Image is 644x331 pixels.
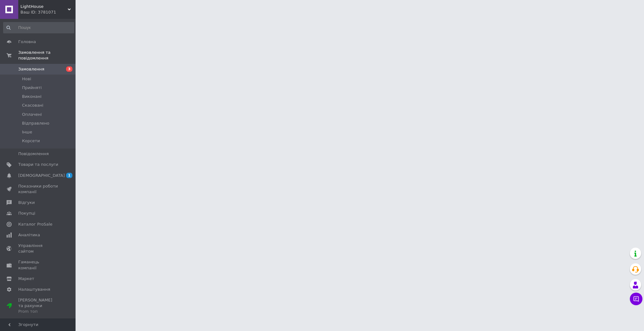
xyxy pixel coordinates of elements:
span: Відправлено [22,121,49,126]
span: Виконані [22,94,42,99]
span: Прийняті [22,85,42,91]
span: Інше [22,129,32,135]
span: Повідомлення [18,151,49,157]
span: 1 [66,173,72,178]
span: Головна [18,39,36,45]
span: Налаштування [18,287,50,292]
span: Маркет [18,276,34,282]
span: Відгуки [18,200,35,205]
span: Оплачені [22,112,42,117]
span: Гаманець компанії [18,259,58,271]
span: Корсети [22,138,40,144]
span: Покупці [18,210,35,216]
span: 3 [66,66,72,72]
div: Prom топ [18,309,58,314]
span: Замовлення [18,66,44,72]
span: Аналітика [18,232,40,238]
span: [PERSON_NAME] та рахунки [18,297,58,315]
button: Чат з покупцем [630,293,642,305]
span: Замовлення та повідомлення [18,50,76,61]
span: Скасовані [22,103,43,108]
div: Ваш ID: 3781071 [20,9,76,15]
span: Показники роботи компанії [18,183,58,195]
input: Пошук [3,22,74,33]
span: [DEMOGRAPHIC_DATA] [18,173,65,178]
span: Нові [22,76,31,82]
span: Товари та послуги [18,162,58,167]
span: Управління сайтом [18,243,58,254]
span: LightHouse [20,4,68,9]
span: Каталог ProSale [18,222,52,227]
